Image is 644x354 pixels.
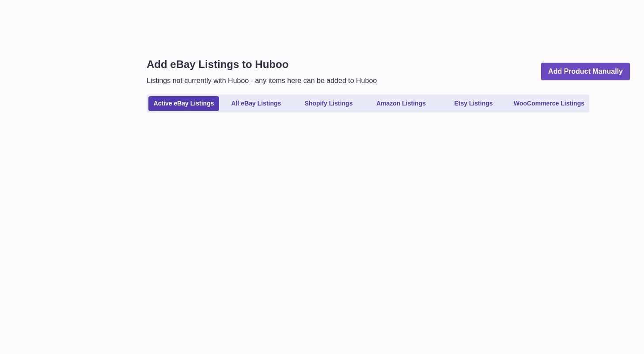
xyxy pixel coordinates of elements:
a: Shopify Listings [293,96,364,111]
a: WooCommerce Listings [511,96,587,111]
a: Add Product Manually [541,63,630,81]
h1: Add eBay Listings to Huboo [147,57,377,72]
a: Active eBay Listings [148,96,219,111]
a: Amazon Listings [366,96,436,111]
a: Etsy Listings [438,96,509,111]
a: All eBay Listings [221,96,292,111]
p: Listings not currently with Huboo - any items here can be added to Huboo [147,76,377,86]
